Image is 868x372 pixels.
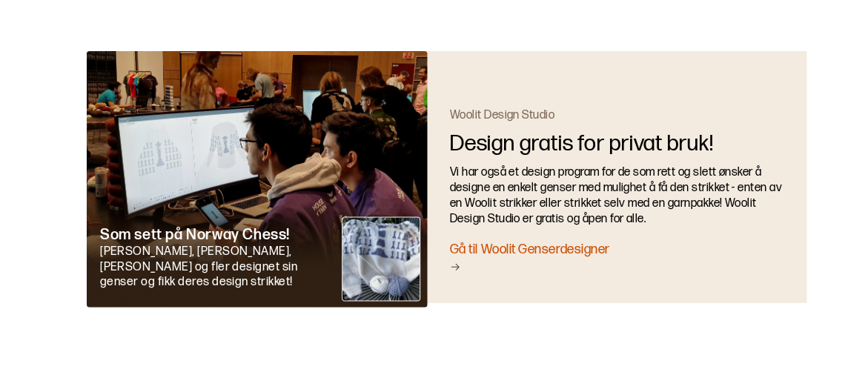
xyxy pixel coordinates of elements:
div: Design gratis for privat bruk ! [450,130,785,159]
div: [PERSON_NAME], [PERSON_NAME], [PERSON_NAME] og fler designet sin genser og fikk deres design stri... [100,245,325,290]
div: Som sett på Norway Chess ! [100,225,325,245]
img: Illustrasjon av Woolit Design Studio Pro [87,51,428,308]
div: Woolit Design Studio [450,108,785,124]
a: Gå til Woolit Genserdesigner [450,241,785,276]
div: Vi har også et design program for de som rett og slett ønsker å designe en enkelt genser med muli... [450,165,785,227]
